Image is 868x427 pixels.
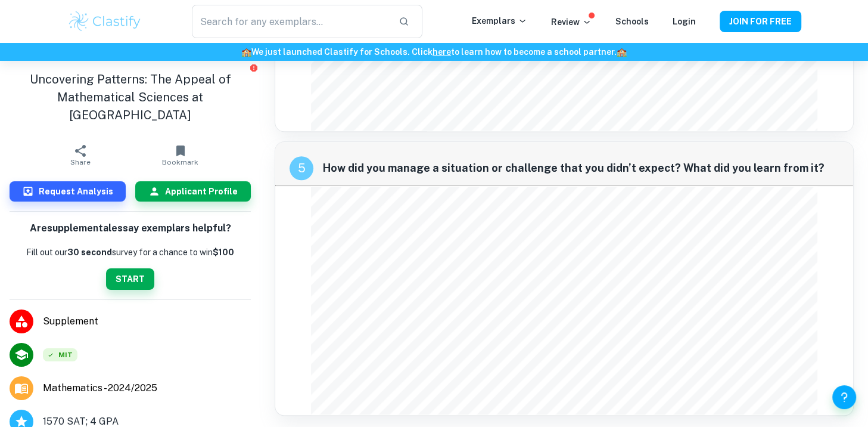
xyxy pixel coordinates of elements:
b: 30 second [67,247,112,257]
span: Share [70,158,91,166]
a: Major and Application Year [43,381,167,395]
p: Review [551,16,592,29]
h1: Uncovering Patterns: The Appeal of Mathematical Sciences at [GEOGRAPHIC_DATA] [10,70,251,124]
button: START [106,268,154,290]
p: Exemplars [472,14,527,27]
span: Supplement [43,314,251,329]
span: Bookmark [162,158,198,166]
div: Accepted: Massachusetts Institute of Technology [43,348,77,361]
button: Help and Feedback [832,385,856,409]
input: Search for any exemplars... [192,5,388,38]
span: MIT [43,348,77,361]
h6: Are supplemental essay exemplars helpful? [30,221,231,236]
button: JOIN FOR FREE [720,11,801,32]
img: Clastify logo [67,10,143,33]
p: Fill out our survey for a chance to win [26,246,234,259]
span: Mathematics - 2024/2025 [43,381,157,395]
div: recipe [290,156,313,180]
a: Schools [615,17,649,26]
h6: Request Analysis [39,185,113,198]
button: Request Analysis [10,181,126,202]
span: How did you manage a situation or challenge that you didn’t expect? What did you learn from it? [323,160,839,177]
h6: Applicant Profile [165,185,238,198]
span: 🏫 [241,47,251,57]
a: here [433,47,451,57]
h6: We just launched Clastify for Schools. Click to learn how to become a school partner. [2,45,866,58]
button: Bookmark [130,138,231,172]
button: Report issue [249,63,258,72]
strong: $100 [213,247,234,257]
button: Applicant Profile [135,181,251,202]
button: Share [30,138,130,172]
a: Login [673,17,696,26]
span: 🏫 [617,47,627,57]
